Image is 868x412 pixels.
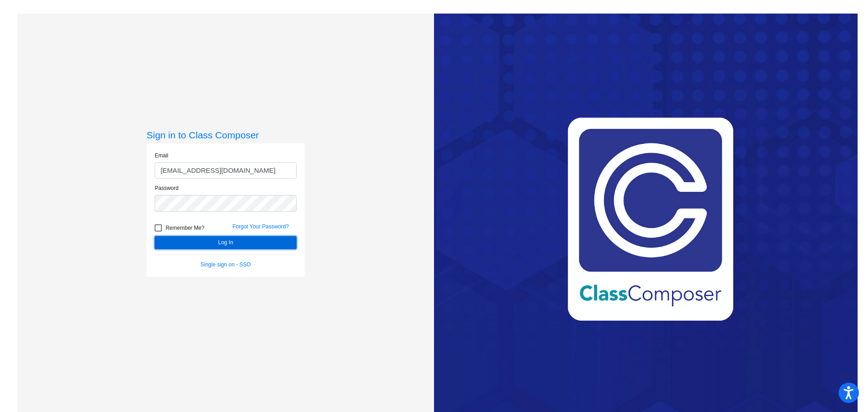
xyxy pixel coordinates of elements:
[232,223,289,230] a: Forgot Your Password?
[165,223,204,233] span: Remember Me?
[155,152,168,160] label: Email
[155,236,297,249] button: Log In
[155,184,179,192] label: Password
[201,261,251,268] a: Single sign on - SSO
[146,129,305,141] h3: Sign in to Class Composer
